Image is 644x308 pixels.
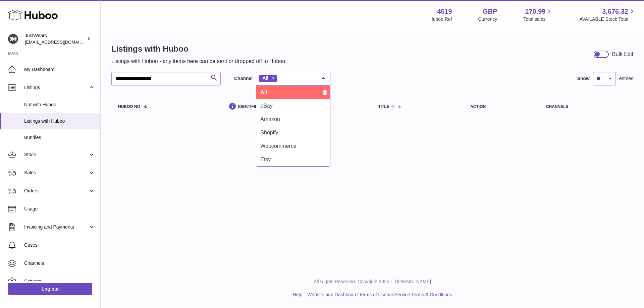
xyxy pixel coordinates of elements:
[24,278,95,285] span: Settings
[24,118,95,124] span: Listings with Huboo
[577,75,590,82] label: Show
[260,130,278,135] span: Shopify
[378,105,389,109] span: title
[293,292,303,297] a: Help
[260,103,272,109] span: eBay
[602,7,628,16] span: 3,676.32
[24,224,88,230] span: Invoicing and Payments
[8,283,92,295] a: Log out
[8,34,18,44] img: internalAdmin-4519@internal.huboo.com
[24,151,88,158] span: Stock
[260,116,280,122] span: Amazon
[579,7,636,22] a: 3,676.32 AVAILABLE Stock Total
[24,242,95,248] span: Cases
[24,102,95,108] span: Not with Huboo
[111,44,287,54] h1: Listings with Huboo
[523,16,553,22] span: Total sales
[24,260,95,266] span: Channels
[24,134,95,141] span: Bundles
[525,7,545,16] span: 170.99
[106,279,639,285] p: All Rights Reserved. Copyright 2025 - [DOMAIN_NAME]
[24,84,88,91] span: Listings
[111,58,287,65] p: Listings with Huboo - any items here can be sent or dropped off to Huboo.
[523,7,553,22] a: 170.99 Total sales
[437,7,452,16] strong: 4519
[483,7,497,16] strong: GBP
[430,16,452,22] div: Huboo Ref
[478,16,497,22] div: Currency
[579,16,636,22] span: AVAILABLE Stock Total
[262,75,268,81] span: All
[612,51,633,58] div: Bulk Edit
[260,143,296,149] span: Woocommerce
[24,206,95,212] span: Usage
[260,157,271,162] span: Etsy
[238,105,261,109] span: identifier
[234,75,253,82] label: Channel
[619,75,633,82] span: entries
[546,105,627,109] div: channels
[25,33,85,45] div: JustWears
[470,105,533,109] div: action
[24,66,95,73] span: My Dashboard
[260,89,267,95] span: All
[305,292,452,298] li: and
[118,105,140,109] span: Huboo no
[307,292,386,297] a: Website and Dashboard Terms of Use
[24,170,88,176] span: Sales
[24,188,88,194] span: Orders
[394,292,452,297] a: Service Terms & Conditions
[25,39,99,45] span: [EMAIL_ADDRESS][DOMAIN_NAME]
